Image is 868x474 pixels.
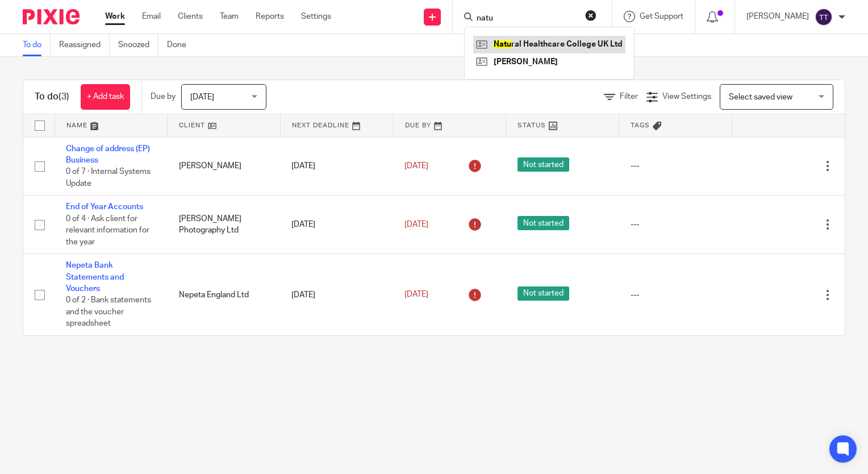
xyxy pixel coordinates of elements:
[118,34,158,56] a: Snoozed
[168,254,281,335] td: Nepeta England Ltd
[631,289,721,301] div: ---
[815,8,833,26] img: svg%3E
[518,157,569,172] span: Not started
[59,34,110,56] a: Reassigned
[729,93,792,101] span: Select saved view
[620,93,638,101] span: Filter
[105,11,125,22] a: Work
[280,137,393,196] td: [DATE]
[518,216,569,230] span: Not started
[167,34,195,56] a: Done
[66,215,149,246] span: 0 of 4 · Ask client for relevant information for the year
[631,122,650,128] span: Tags
[190,93,214,101] span: [DATE]
[631,219,721,230] div: ---
[475,14,578,24] input: Search
[59,92,69,101] span: (3)
[585,10,596,21] button: Clear
[151,91,176,102] p: Due by
[662,93,711,101] span: View Settings
[640,13,683,20] span: Get Support
[168,137,281,196] td: [PERSON_NAME]
[220,11,239,22] a: Team
[746,11,809,22] p: [PERSON_NAME]
[280,196,393,254] td: [DATE]
[66,297,151,328] span: 0 of 2 · Bank statements and the voucher spreadsheet
[23,9,80,24] img: Pixie
[631,160,721,172] div: ---
[404,290,428,298] span: [DATE]
[280,254,393,335] td: [DATE]
[23,34,51,56] a: To do
[66,168,151,188] span: 0 of 7 · Internal Systems Update
[301,11,331,22] a: Settings
[66,145,150,164] a: Change of address (EP) Business
[81,84,130,110] a: + Add task
[35,91,69,103] h1: To do
[178,11,203,22] a: Clients
[518,286,569,301] span: Not started
[66,203,143,211] a: End of Year Accounts
[404,162,428,170] span: [DATE]
[256,11,284,22] a: Reports
[66,261,124,293] a: Nepeta Bank Statements and Vouchers
[404,221,428,228] span: [DATE]
[142,11,161,22] a: Email
[168,196,281,254] td: [PERSON_NAME] Photography Ltd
